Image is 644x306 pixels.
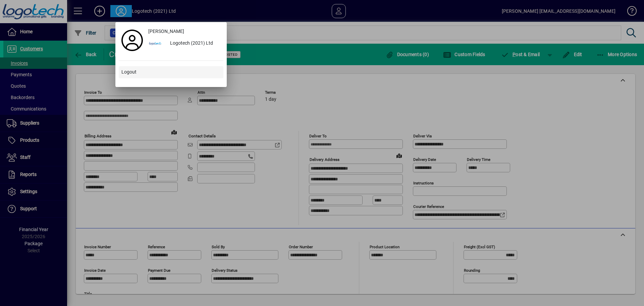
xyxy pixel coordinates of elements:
[146,26,223,38] a: [PERSON_NAME]
[119,34,146,46] a: Profile
[119,66,223,78] button: Logout
[148,28,184,35] span: [PERSON_NAME]
[146,38,223,50] button: Logotech (2021) Ltd
[121,69,137,76] span: Logout
[165,38,223,50] div: Logotech (2021) Ltd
